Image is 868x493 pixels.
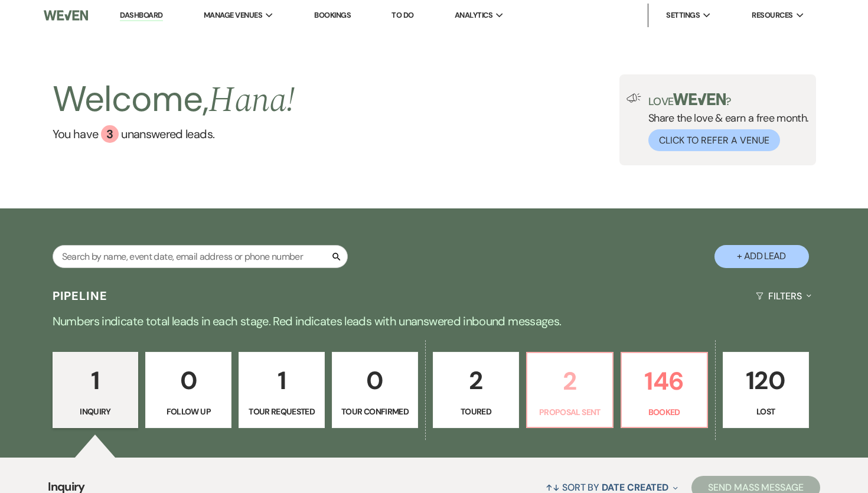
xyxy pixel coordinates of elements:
[666,9,700,21] span: Settings
[730,405,801,418] p: Lost
[332,352,418,429] a: 0Tour Confirmed
[101,125,119,143] div: 3
[440,405,511,418] p: Toured
[204,9,262,21] span: Manage Venues
[433,352,519,429] a: 2Toured
[314,10,351,20] a: Bookings
[714,245,809,268] button: + Add Lead
[246,361,317,400] p: 1
[60,361,131,400] p: 1
[246,405,317,418] p: Tour Requested
[53,74,295,125] h2: Welcome,
[648,93,809,107] p: Love ?
[534,406,605,419] p: Proposal Sent
[626,93,641,103] img: loud-speaker-illustration.svg
[340,405,410,418] p: Tour Confirmed
[153,405,224,418] p: Follow Up
[9,312,859,331] p: Numbers indicate total leads in each stage. Red indicates leads with unanswered inbound messages.
[629,406,700,419] p: Booked
[641,93,809,151] div: Share the love & earn a free month.
[153,361,224,400] p: 0
[629,361,700,401] p: 146
[239,352,325,429] a: 1Tour Requested
[120,10,162,21] a: Dashboard
[723,352,809,429] a: 120Lost
[648,129,780,151] button: Click to Refer a Venue
[53,125,295,143] a: You have 3 unanswered leads.
[44,3,88,28] img: Weven Logo
[751,280,815,312] button: Filters
[621,352,708,429] a: 146Booked
[673,93,726,105] img: weven-logo-green.svg
[53,245,348,268] input: Search by name, event date, email address or phone number
[53,352,139,429] a: 1Inquiry
[60,405,131,418] p: Inquiry
[145,352,231,429] a: 0Follow Up
[752,9,792,21] span: Resources
[208,73,295,128] span: Hana !
[391,10,413,20] a: To Do
[455,9,492,21] span: Analytics
[53,288,108,304] h3: Pipeline
[534,361,605,401] p: 2
[440,361,511,400] p: 2
[730,361,801,400] p: 120
[340,361,410,400] p: 0
[526,352,614,429] a: 2Proposal Sent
